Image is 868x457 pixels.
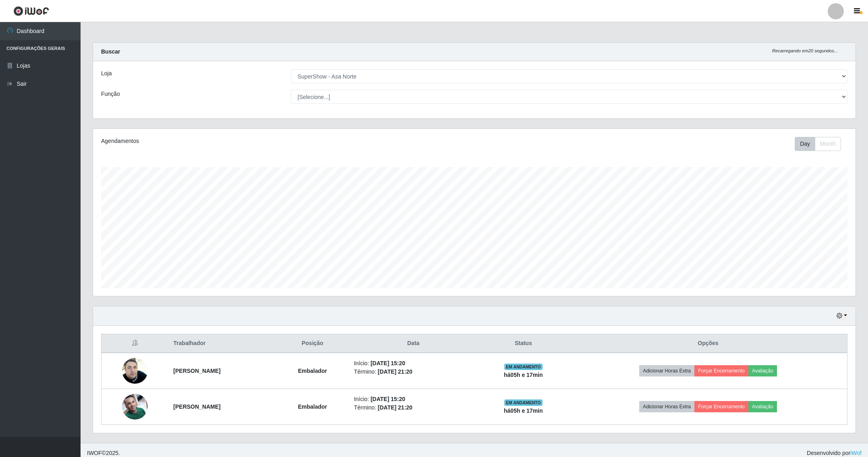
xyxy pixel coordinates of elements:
strong: Embalador [298,403,327,410]
strong: há 05 h e 17 min [504,407,543,414]
button: Day [795,137,815,151]
strong: [PERSON_NAME] [173,403,220,410]
span: EM ANDAMENTO [504,399,543,406]
li: Início: [354,395,473,403]
th: Status [478,334,569,353]
button: Forçar Encerramento [694,365,748,376]
span: IWOF [87,450,102,456]
th: Trabalhador [168,334,276,353]
strong: há 05 h e 17 min [504,372,543,378]
img: CoreUI Logo [13,6,49,16]
time: [DATE] 15:20 [371,360,405,366]
li: Início: [354,359,473,368]
th: Posição [276,334,349,353]
time: [DATE] 15:20 [371,396,405,402]
time: [DATE] 21:20 [378,368,412,375]
img: 1747430033764.jpeg [122,384,148,430]
label: Função [101,90,120,98]
th: Data [349,334,478,353]
div: First group [795,137,841,151]
strong: Embalador [298,368,327,374]
div: Toolbar with button groups [795,137,847,151]
div: Agendamentos [101,137,405,145]
time: [DATE] 21:20 [378,404,412,411]
li: Término: [354,368,473,376]
button: Adicionar Horas Extra [639,401,694,412]
img: 1741871107484.jpeg [122,348,148,394]
strong: [PERSON_NAME] [173,368,220,374]
button: Adicionar Horas Extra [639,365,694,376]
button: Avaliação [748,401,777,412]
a: iWof [850,450,862,456]
li: Término: [354,403,473,412]
label: Loja [101,69,112,78]
span: EM ANDAMENTO [504,364,543,370]
button: Forçar Encerramento [694,401,748,412]
button: Month [815,137,841,151]
i: Recarregando em 20 segundos... [772,48,838,53]
button: Avaliação [748,365,777,376]
strong: Buscar [101,48,120,55]
th: Opções [569,334,847,353]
